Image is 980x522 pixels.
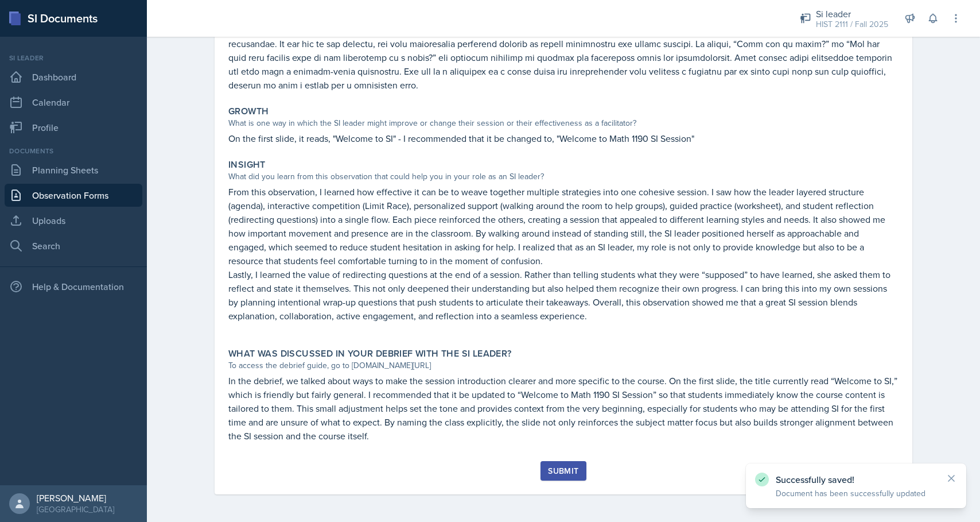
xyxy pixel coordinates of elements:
label: Insight [228,159,266,171]
div: Submit [548,466,578,475]
label: Growth [228,106,269,117]
a: Profile [5,116,142,139]
div: [PERSON_NAME] [37,492,114,504]
div: What is one way in which the SI leader might improve or change their session or their effectivene... [228,117,899,129]
p: From this observation, I learned how effective it can be to weave together multiple strategies in... [228,185,899,268]
a: Planning Sheets [5,158,142,181]
div: Documents [5,146,142,156]
p: In the debrief, we talked about ways to make the session introduction clearer and more specific t... [228,374,899,443]
div: HIST 2111 / Fall 2025 [816,18,888,30]
a: Search [5,234,142,257]
button: Submit [540,461,586,481]
div: [GEOGRAPHIC_DATA] [37,504,114,515]
a: Uploads [5,209,142,232]
p: On the first slide, it reads, "Welcome to SI" - I recommended that it be changed to, "Welcome to ... [228,132,899,145]
div: What did you learn from this observation that could help you in your role as an SI leader? [228,171,899,183]
p: Lastly, I learned the value of redirecting questions at the end of a session. Rather than telling... [228,268,899,323]
label: What was discussed in your debrief with the SI Leader? [228,348,512,359]
p: Successfully saved! [776,474,936,485]
p: Document has been successfully updated [776,488,936,499]
div: To access the debrief guide, go to [DOMAIN_NAME][URL] [228,359,899,372]
a: Calendar [5,91,142,114]
div: Si leader [816,7,888,21]
a: Dashboard [5,65,142,88]
a: Observation Forms [5,184,142,207]
div: Si leader [5,53,142,63]
div: Help & Documentation [5,275,142,298]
